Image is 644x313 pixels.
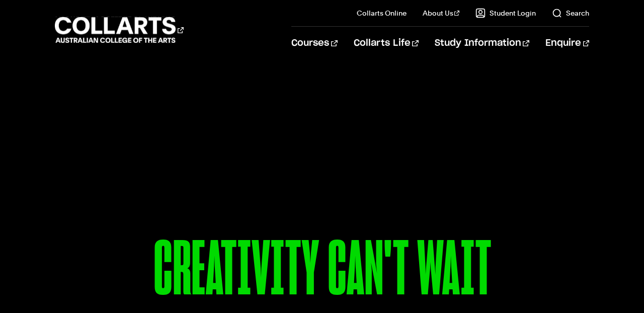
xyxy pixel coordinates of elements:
a: Collarts Life [354,27,419,60]
a: Collarts Online [357,8,407,18]
a: Student Login [475,8,536,18]
a: Study Information [435,27,529,60]
div: Go to homepage [55,16,184,44]
a: Courses [291,27,337,60]
a: Enquire [545,27,589,60]
a: About Us [423,8,460,18]
a: Search [552,8,589,18]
